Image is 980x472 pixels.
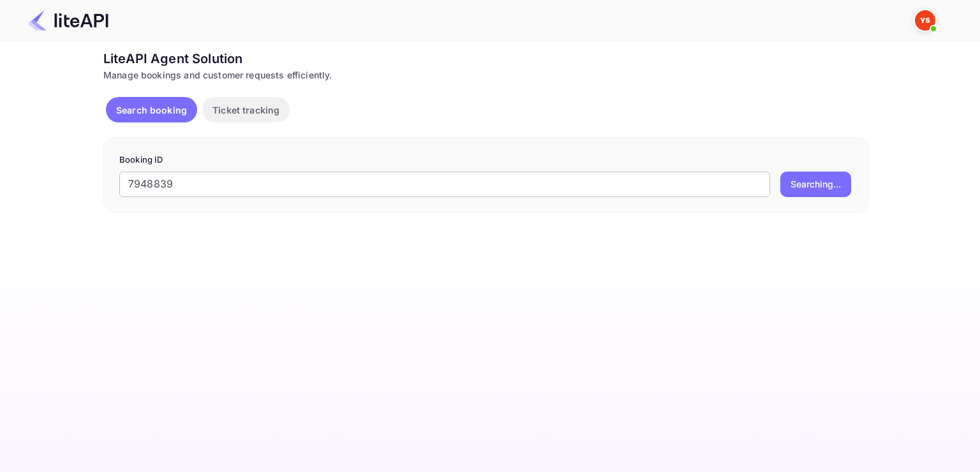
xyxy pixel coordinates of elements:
p: Booking ID [119,154,853,166]
input: Enter Booking ID (e.g., 63782194) [119,172,770,197]
p: Search booking [116,103,187,117]
img: LiteAPI Logo [28,10,108,31]
div: LiteAPI Agent Solution [103,49,869,68]
div: Manage bookings and customer requests efficiently. [103,68,869,82]
button: Searching... [780,172,851,197]
img: Yandex Support [915,10,935,31]
p: Ticket tracking [212,103,279,117]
